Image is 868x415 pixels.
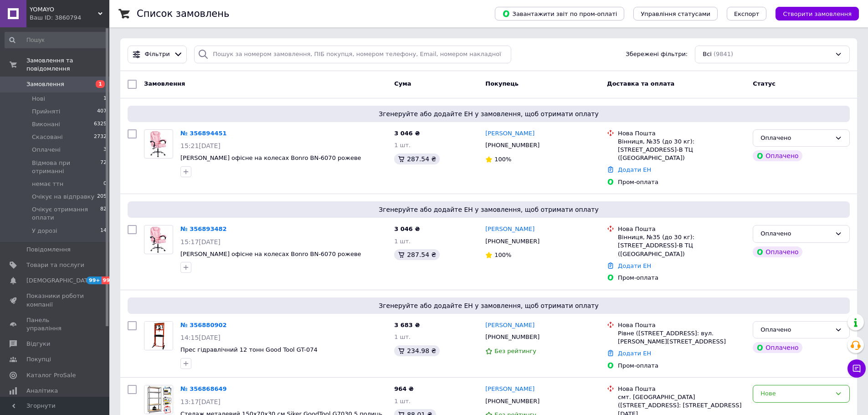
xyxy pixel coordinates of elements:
[753,150,802,161] div: Оплачено
[100,159,107,175] span: 72
[753,342,802,353] div: Оплачено
[607,80,674,87] span: Доставка та оплата
[703,50,712,59] span: Всі
[394,80,411,87] span: Cума
[394,249,440,260] div: 287.54 ₴
[180,225,227,232] a: № 356893482
[394,345,440,356] div: 234.98 ₴
[494,156,511,163] span: 100%
[180,154,361,161] a: [PERSON_NAME] офісне на колесах Bonro BN-6070 рожеве
[144,322,173,350] img: Фото товару
[494,251,511,258] span: 100%
[97,108,107,116] span: 407
[180,346,318,353] a: Прес гідравлічний 12 тонн Good Tool GT-074
[144,129,173,159] a: Фото товару
[26,371,76,379] span: Каталог ProSale
[618,178,745,186] div: Пром-оплата
[847,359,866,378] button: Чат з покупцем
[32,227,57,235] span: У дорозі
[5,32,108,48] input: Пошук
[137,8,229,19] h1: Список замовлень
[180,334,221,341] span: 14:15[DATE]
[483,395,541,407] div: [PHONE_NUMBER]
[618,329,745,346] div: Рівне ([STREET_ADDRESS]: вул. [PERSON_NAME][STREET_ADDRESS]
[144,321,173,350] a: Фото товару
[727,7,767,20] button: Експорт
[394,322,420,328] span: 3 683 ₴
[633,7,718,20] button: Управління статусами
[483,236,541,247] div: [PHONE_NUMBER]
[180,142,221,149] span: 15:21[DATE]
[96,80,105,88] span: 1
[618,225,745,233] div: Нова Пошта
[180,251,361,257] a: [PERSON_NAME] офісне на колесах Bonro BN-6070 рожеве
[618,274,745,282] div: Пром-оплата
[100,227,107,235] span: 14
[30,14,109,22] div: Ваш ID: 3860794
[618,138,745,163] div: Вінниця, №35 (до 30 кг): [STREET_ADDRESS]-В ТЦ ([GEOGRAPHIC_DATA])
[502,10,617,18] span: Завантажити звіт по пром-оплаті
[26,292,84,308] span: Показники роботи компанії
[753,80,776,87] span: Статус
[131,109,846,118] span: Згенеруйте або додайте ЕН у замовлення, щоб отримати оплату
[131,205,846,214] span: Згенеруйте або додайте ЕН у замовлення, щоб отримати оплату
[144,385,173,414] img: Фото товару
[483,139,541,151] div: [PHONE_NUMBER]
[32,180,63,188] span: немає ттн
[394,333,411,340] span: 1 шт.
[483,331,541,343] div: [PHONE_NUMBER]
[394,130,420,137] span: 3 046 ₴
[180,130,227,137] a: № 356894451
[145,50,170,59] span: Фільтри
[180,322,227,328] a: № 356880902
[103,95,107,103] span: 1
[26,80,64,88] span: Замовлення
[618,262,651,269] a: Додати ЕН
[30,5,98,14] span: YOMAYO
[394,398,411,405] span: 1 шт.
[714,51,733,57] span: (9841)
[148,130,169,158] img: Фото товару
[494,348,536,354] span: Без рейтингу
[103,146,107,154] span: 3
[394,142,411,149] span: 1 шт.
[32,95,45,103] span: Нові
[26,246,71,254] span: Повідомлення
[32,108,60,116] span: Прийняті
[32,146,61,154] span: Оплачені
[485,385,534,394] a: [PERSON_NAME]
[26,316,84,333] span: Панель управління
[94,120,107,128] span: 6325
[485,80,519,87] span: Покупець
[26,387,58,395] span: Аналітика
[32,133,63,141] span: Скасовані
[394,385,414,392] span: 964 ₴
[131,301,846,310] span: Згенеруйте або додайте ЕН у замовлення, щоб отримати оплату
[760,133,831,143] div: Оплачено
[180,398,221,405] span: 13:17[DATE]
[783,10,852,17] span: Створити замовлення
[760,325,831,335] div: Оплачено
[97,193,107,201] span: 205
[144,385,173,414] a: Фото товару
[776,7,859,20] button: Створити замовлення
[618,385,745,393] div: Нова Пошта
[618,233,745,258] div: Вінниця, №35 (до 30 кг): [STREET_ADDRESS]-В ТЦ ([GEOGRAPHIC_DATA])
[32,159,100,175] span: Відмова при отриманні
[26,340,50,348] span: Відгуки
[194,46,511,63] input: Пошук за номером замовлення, ПІБ покупця, номером телефону, Email, номером накладної
[144,225,173,254] a: Фото товару
[734,10,760,17] span: Експорт
[766,10,859,17] a: Створити замовлення
[485,129,534,138] a: [PERSON_NAME]
[626,50,688,59] span: Збережені фільтри:
[103,180,107,188] span: 0
[495,7,624,20] button: Завантажити звіт по пром-оплаті
[148,225,169,254] img: Фото товару
[485,321,534,330] a: [PERSON_NAME]
[485,225,534,234] a: [PERSON_NAME]
[618,129,745,138] div: Нова Пошта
